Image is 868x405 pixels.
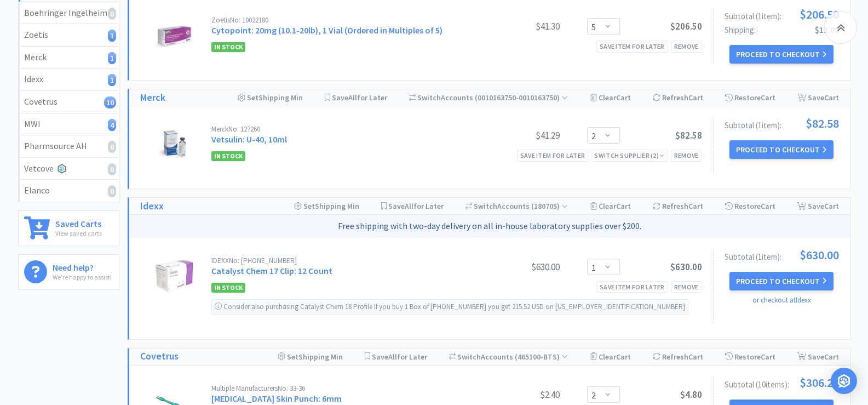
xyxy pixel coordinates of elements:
div: Refresh [653,198,703,214]
h6: Need help? [53,260,112,272]
a: Covetrus10 [19,91,119,113]
span: Cart [688,201,703,211]
i: 0 [108,163,116,175]
div: Shipping Min [278,349,343,365]
span: $12.00 [815,25,839,35]
span: Set [247,93,258,102]
span: Cart [761,201,775,211]
div: Accounts [465,198,568,214]
div: Consider also purchasing Catalyst Chem 18 Profile If you buy 1 Box of [PHONE_NUMBER] you get 215.... [211,299,688,315]
a: Pharmsource AH0 [19,135,119,158]
div: Save item for later [517,150,589,161]
a: Elanco0 [19,180,119,202]
span: Cart [616,201,631,211]
a: Merck1 [19,47,119,69]
button: Proceed to Checkout [729,140,833,159]
div: Accounts [409,89,568,106]
span: ( 0010163750-0010163750 ) [473,93,568,102]
span: Save for Later [332,93,387,102]
a: Catalyst Chem 17 Clip: 12 Count [211,265,332,276]
span: Cart [761,352,775,362]
div: $41.29 [478,129,560,142]
i: 1 [108,52,116,64]
span: $4.80 [680,389,702,401]
div: Switch Supplier ( 2 ) [594,150,664,161]
img: e848a6c79f7e44b7b7fbb22cb718f26f_697806.jpeg [151,126,198,164]
span: ( 465100-BTS ) [513,352,568,362]
div: Save item for later [596,281,668,293]
div: $630.00 [478,260,560,273]
div: Refresh [653,89,703,106]
a: Cytopoint: 20mg (10.1-20lb), 1 Vial (Ordered in Multiples of 5) [211,25,442,36]
div: $41.30 [478,20,560,33]
div: Multiple Manufacturers No: 33-36 [211,385,478,392]
button: Proceed to Checkout [729,272,833,290]
span: Save for Later [372,352,427,362]
div: Vetcove [24,162,113,176]
h6: Saved Carts [55,216,102,228]
div: Open Intercom Messenger [831,368,857,394]
div: Merck No: 127260 [211,126,478,133]
div: MWI [24,117,113,132]
span: In Stock [211,42,245,52]
div: Covetrus [24,95,113,109]
span: Cart [616,93,631,102]
span: $82.58 [806,117,839,129]
span: Save for Later [388,201,444,211]
span: Cart [824,201,839,211]
span: Cart [616,352,631,362]
p: We're happy to assist! [53,272,112,282]
div: Restore [725,89,775,106]
div: Refresh [653,349,703,365]
span: Cart [824,352,839,362]
div: $2.40 [478,388,560,401]
div: Save [797,198,839,214]
div: Zoetis No: 10022180 [211,16,478,24]
div: Idexx [24,72,113,87]
span: In Stock [211,283,245,293]
div: Shipping Min [238,89,303,106]
span: Set [287,352,298,362]
div: Subtotal ( 1 item ): [725,249,839,261]
a: Zoetis1 [19,24,119,47]
div: Shipping Min [294,198,359,214]
div: Save [797,349,839,365]
span: $206.50 [800,8,839,20]
span: Switch [417,93,441,102]
i: 10 [104,96,116,109]
img: bd664e03be1e4343977eeb9e4a5ab1c4_529555.jpeg [155,16,193,55]
img: 2cadb1eb9dcc4f32aa0f6c8be2f12cf0_174985.png [155,257,193,295]
div: Save [797,89,839,106]
span: All [348,93,357,102]
div: Clear [590,349,631,365]
span: $82.58 [675,129,702,141]
h1: Covetrus [140,349,179,364]
a: Merck [140,90,165,106]
span: $630.00 [670,261,702,273]
i: 0 [108,141,116,153]
i: 1 [108,74,116,86]
p: Free shipping with two-day delivery on all in-house laboratory supplies over $200. [134,219,846,233]
div: Restore [725,198,775,214]
span: Switch [457,352,481,362]
a: MWI4 [19,113,119,136]
div: Clear [590,198,631,214]
span: Cart [688,93,703,102]
i: 1 [108,30,116,42]
a: Saved CartsView saved carts [18,210,119,246]
div: Elanco [24,184,113,198]
span: In Stock [211,151,245,161]
div: Clear [590,89,631,106]
span: Set [303,201,315,211]
div: Remove [671,150,702,161]
a: Idexx [140,198,164,214]
div: Subtotal ( 1 item ): [725,8,839,20]
i: 4 [108,119,116,131]
div: Subtotal ( 10 item s ): [725,377,839,389]
a: Boehringer Ingelheim0 [19,2,119,25]
a: [MEDICAL_DATA] Skin Punch: 6mm [211,393,342,404]
div: Merck [24,50,113,65]
p: View saved carts [55,228,102,238]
